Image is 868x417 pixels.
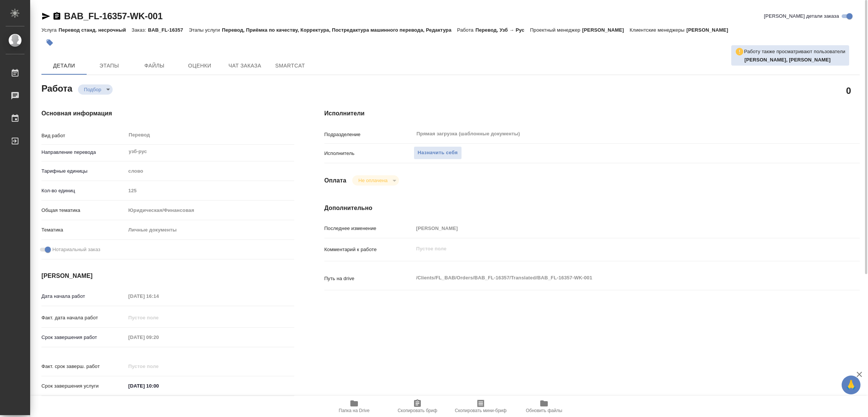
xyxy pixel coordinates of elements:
[136,61,173,71] span: Файлы
[457,27,475,33] p: Работа
[64,11,163,21] a: BAB_FL-16357-WK-001
[126,380,192,391] input: ✎ Введи что-нибудь
[41,363,126,370] p: Факт. срок заверш. работ
[845,377,857,393] span: 🙏
[41,293,126,300] p: Дата начала работ
[41,132,126,140] p: Вид работ
[189,27,222,33] p: Этапы услуги
[126,312,192,323] input: Пустое поле
[46,61,82,71] span: Детали
[91,61,127,71] span: Этапы
[530,27,582,33] p: Проектный менеджер
[41,109,294,118] h4: Основная информация
[356,177,390,184] button: Не оплачена
[414,223,815,234] input: Пустое поле
[414,271,815,284] textarea: /Clients/FL_BAB/Orders/BAB_FL-16357/Translated/BAB_FL-16357-WK-001
[324,176,347,185] h4: Оплата
[41,314,126,322] p: Факт. дата начала работ
[222,27,457,33] p: Перевод, Приёмка по качеству, Корректура, Постредактура машинного перевода, Редактура
[52,246,100,253] span: Нотариальный заказ
[449,396,512,417] button: Скопировать мини-бриф
[846,84,851,97] h2: 0
[339,408,370,413] span: Папка на Drive
[41,207,126,214] p: Общая тематика
[41,149,126,156] p: Направление перевода
[126,204,294,217] div: Юридическая/Финансовая
[324,275,414,282] p: Путь на drive
[397,408,437,413] span: Скопировать бриф
[41,334,126,341] p: Срок завершения работ
[630,27,686,33] p: Клиентские менеджеры
[41,187,126,195] p: Кол-во единиц
[324,109,860,118] h4: Исполнители
[475,27,530,33] p: Перевод, Узб → Рус
[324,246,414,253] p: Комментарий к работе
[41,226,126,234] p: Тематика
[272,61,308,71] span: SmartCat
[126,361,192,372] input: Пустое поле
[82,86,104,93] button: Подбор
[764,12,839,20] span: [PERSON_NAME] детали заказа
[512,396,576,417] button: Обновить файлы
[414,146,462,159] button: Назначить себя
[582,27,630,33] p: [PERSON_NAME]
[126,224,294,236] div: Личные документы
[352,175,399,186] div: Подбор
[41,27,58,33] p: Услуга
[148,27,189,33] p: BAB_FL-16357
[131,27,148,33] p: Заказ:
[455,408,506,413] span: Скопировать мини-бриф
[324,204,860,213] h4: Дополнительно
[386,396,449,417] button: Скопировать бриф
[744,48,845,55] p: Работу также просматривают пользователи
[842,376,860,394] button: 🙏
[126,185,294,196] input: Пустое поле
[41,382,126,390] p: Срок завершения услуги
[686,27,734,33] p: [PERSON_NAME]
[418,149,458,157] span: Назначить себя
[322,396,386,417] button: Папка на Drive
[126,332,192,343] input: Пустое поле
[78,84,113,95] div: Подбор
[126,165,294,178] div: слово
[227,61,263,71] span: Чат заказа
[126,291,192,302] input: Пустое поле
[324,225,414,232] p: Последнее изменение
[41,81,72,95] h2: Работа
[526,408,562,413] span: Обновить файлы
[52,12,61,21] button: Скопировать ссылку
[182,61,218,71] span: Оценки
[58,27,131,33] p: Перевод станд. несрочный
[41,34,58,51] button: Добавить тэг
[41,271,294,281] h4: [PERSON_NAME]
[41,12,50,21] button: Скопировать ссылку для ЯМессенджера
[744,56,845,64] p: Гусев Александр, Олейникова Екатерина
[324,131,414,138] p: Подразделение
[41,167,126,175] p: Тарифные единицы
[324,150,414,157] p: Исполнитель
